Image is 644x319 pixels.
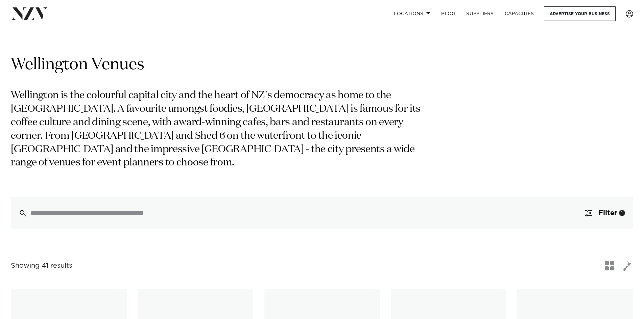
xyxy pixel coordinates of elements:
[388,6,436,21] a: Locations
[499,6,540,21] a: Capacities
[11,7,48,20] img: nzv-logo.png
[619,210,625,216] div: 1
[577,197,633,229] button: Filter1
[11,54,633,76] h1: Wellington Venues
[436,6,461,21] a: BLOG
[544,6,616,21] a: Advertise your business
[461,6,499,21] a: SUPPLIERS
[599,210,617,216] span: Filter
[11,261,72,271] div: Showing 41 results
[11,89,429,170] p: Wellington is the colourful capital city and the heart of NZ's democracy as home to the [GEOGRAPH...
